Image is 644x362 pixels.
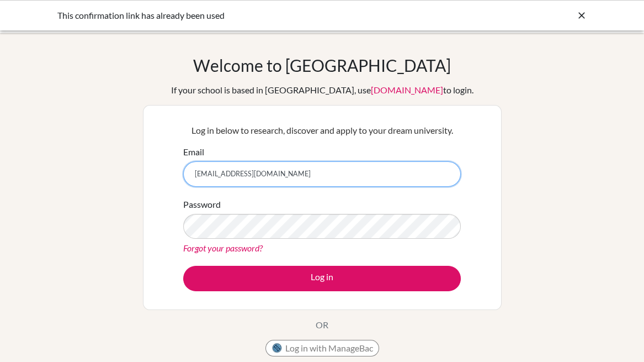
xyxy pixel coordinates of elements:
button: Log in with ManageBac [265,340,379,356]
button: Log in [183,266,461,291]
label: Password [183,198,221,211]
label: Email [183,145,204,159]
h1: Welcome to [GEOGRAPHIC_DATA] [193,55,451,75]
div: This confirmation link has already been used [57,9,422,22]
p: OR [316,318,328,332]
div: If your school is based in [GEOGRAPHIC_DATA], use to login. [171,83,473,97]
a: [DOMAIN_NAME] [371,85,443,95]
p: Log in below to research, discover and apply to your dream university. [183,124,461,137]
a: Forgot your password? [183,243,263,253]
